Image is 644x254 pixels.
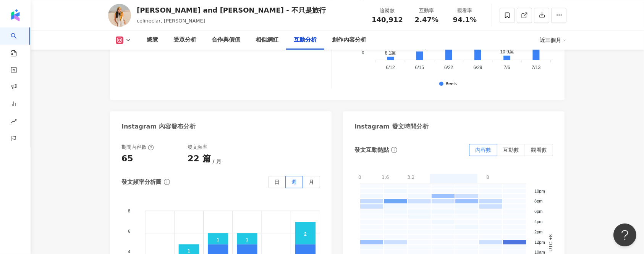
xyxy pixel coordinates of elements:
div: 發文頻率分析圖 [121,178,162,186]
tspan: 7/13 [532,65,541,71]
tspan: 6 [128,229,130,234]
span: 日 [274,179,280,185]
tspan: 4pm [534,220,542,224]
span: 內容數 [475,147,491,153]
div: Instagram 發文時間分析 [354,122,429,131]
tspan: 6/12 [386,65,395,71]
span: 週 [291,179,297,185]
span: celineclar, [PERSON_NAME] [137,18,205,24]
div: 觀看率 [450,7,479,14]
div: 互動率 [412,7,441,14]
span: 140,912 [372,16,403,24]
span: 月 [213,158,222,164]
span: 2.47% [415,16,439,24]
img: logo icon [9,9,21,21]
text: UTC +8 [548,235,553,252]
div: 發文互動熱點 [354,146,389,154]
tspan: 8pm [534,199,542,204]
div: Reels [446,82,457,87]
span: 觀看數 [531,147,547,153]
div: 總覽 [147,35,158,45]
div: 22 篇 [188,153,210,165]
span: info-circle [163,178,171,186]
tspan: 6pm [534,209,542,214]
span: rise [11,114,17,131]
tspan: 6/22 [444,65,453,71]
div: Instagram 內容發布分析 [121,122,196,131]
tspan: 0 [362,51,364,55]
div: [PERSON_NAME] and [PERSON_NAME] - 不只是旅行 [137,5,326,15]
tspan: 10pm [534,189,545,193]
div: 創作內容分析 [332,35,366,45]
tspan: 12pm [534,240,545,244]
tspan: 7/6 [504,65,510,71]
a: search [11,27,26,57]
div: 65 [121,153,133,165]
span: 月 [309,179,314,185]
div: 期間內容數 [121,144,154,151]
div: 相似網紅 [256,35,278,45]
span: info-circle [390,146,398,154]
tspan: 8 [128,209,130,213]
tspan: 6/15 [415,65,424,71]
tspan: 2pm [534,230,542,234]
div: 追蹤數 [372,7,403,14]
div: 近三個月 [540,34,566,46]
img: KOL Avatar [108,4,131,27]
div: 受眾分析 [173,35,196,45]
tspan: 6/29 [473,65,482,71]
div: 發文頻率 [188,144,207,151]
span: 互動數 [503,147,519,153]
div: 互動分析 [294,35,317,45]
div: 合作與價值 [212,35,240,45]
iframe: Help Scout Beacon - Open [613,223,636,246]
span: 94.1% [453,16,477,24]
